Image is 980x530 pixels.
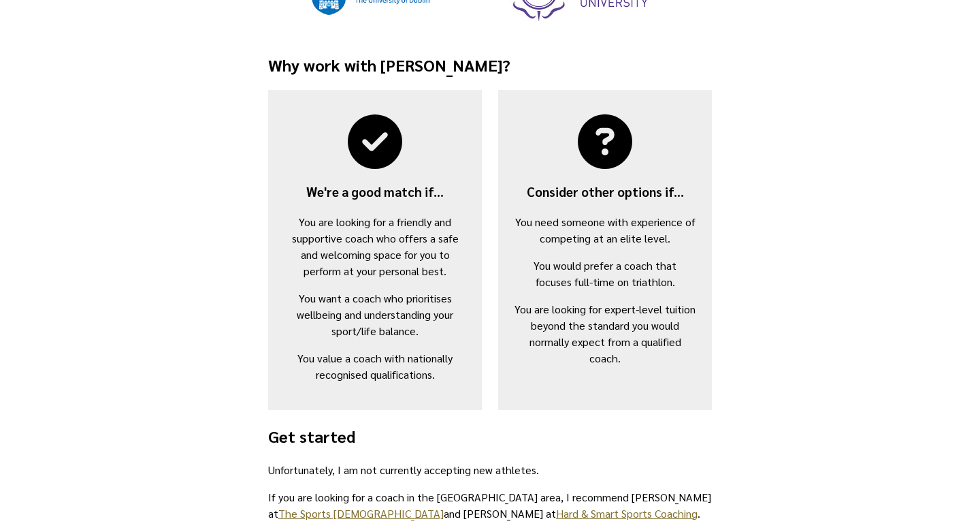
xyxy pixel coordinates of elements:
[514,258,696,290] p: You would prefer a coach that focuses full-time on triathlon.
[514,182,696,201] h3: Consider other options if...
[284,214,465,279] p: You are looking for a friendly and supportive coach who offers a safe and welcoming space for you...
[268,424,712,448] h2: Get started
[278,506,444,520] a: The Sports [DEMOGRAPHIC_DATA]
[514,301,696,367] p: You are looking for expert-level tuition beyond the standard you would normally expect from a qua...
[268,489,712,522] p: If you are looking for a coach in the [GEOGRAPHIC_DATA] area, I recommend [PERSON_NAME] at and [P...
[556,506,698,520] a: Hard & Smart Sports Coaching
[268,52,712,77] h2: Why work with [PERSON_NAME]?
[284,182,465,201] h3: We're a good match if...
[514,214,696,247] p: You need someone with experience of competing at an elite level.
[268,462,712,478] p: Unfortunately, I am not currently accepting new athletes.
[284,290,465,339] p: You want a coach who prioritises wellbeing and understanding your sport/life balance.
[284,350,465,383] p: You value a coach with nationally recognised qualifications.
